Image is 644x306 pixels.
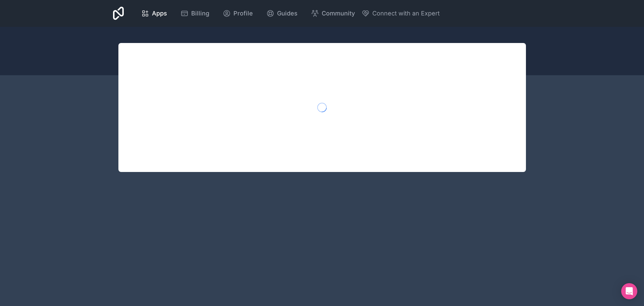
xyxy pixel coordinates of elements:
[152,9,167,18] span: Apps
[277,9,298,18] span: Guides
[372,9,440,18] span: Connect with an Expert
[261,6,303,21] a: Guides
[306,6,360,21] a: Community
[175,6,215,21] a: Billing
[136,6,172,21] a: Apps
[191,9,209,18] span: Billing
[217,6,258,21] a: Profile
[322,9,355,18] span: Community
[621,283,637,299] div: Open Intercom Messenger
[233,9,253,18] span: Profile
[362,9,440,18] button: Connect with an Expert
